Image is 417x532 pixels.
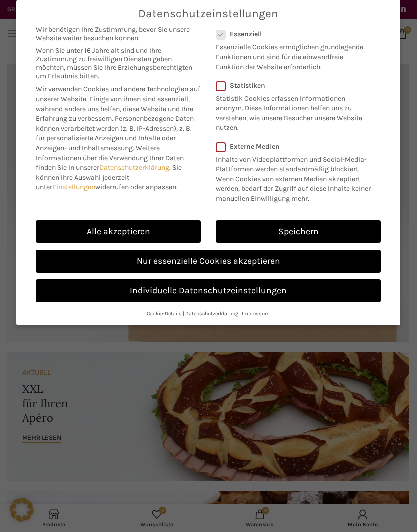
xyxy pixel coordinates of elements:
label: Statistiken [216,81,368,90]
a: Nur essenzielle Cookies akzeptieren [36,250,381,273]
a: Impressum [242,310,270,317]
a: Einstellungen [52,183,95,191]
a: Datenschutzerklärung [185,310,238,317]
label: Externe Medien [216,142,374,151]
span: Datenschutzeinstellungen [138,7,278,20]
a: Datenschutzerklärung [99,163,169,172]
a: Individuelle Datenschutzeinstellungen [36,279,381,302]
p: Essenzielle Cookies ermöglichen grundlegende Funktionen und sind für die einwandfreie Funktion de... [216,38,368,72]
span: Personenbezogene Daten können verarbeitet werden (z. B. IP-Adressen), z. B. für personalisierte A... [36,114,194,152]
a: Speichern [216,220,381,243]
span: Wir benötigen Ihre Zustimmung, bevor Sie unsere Website weiter besuchen können. [36,25,201,42]
span: Wir verwenden Cookies und andere Technologien auf unserer Website. Einige von ihnen sind essenzie... [36,85,200,123]
a: Alle akzeptieren [36,220,201,243]
span: Weitere Informationen über die Verwendung Ihrer Daten finden Sie in unserer . [36,144,184,172]
label: Essenziell [216,30,368,38]
p: Statistik Cookies erfassen Informationen anonym. Diese Informationen helfen uns zu verstehen, wie... [216,90,368,133]
a: Cookie-Details [147,310,182,317]
p: Inhalte von Videoplattformen und Social-Media-Plattformen werden standardmäßig blockiert. Wenn Co... [216,151,374,204]
span: Wenn Sie unter 16 Jahre alt sind und Ihre Zustimmung zu freiwilligen Diensten geben möchten, müss... [36,46,201,80]
span: Sie können Ihre Auswahl jederzeit unter widerrufen oder anpassen. [36,163,182,191]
